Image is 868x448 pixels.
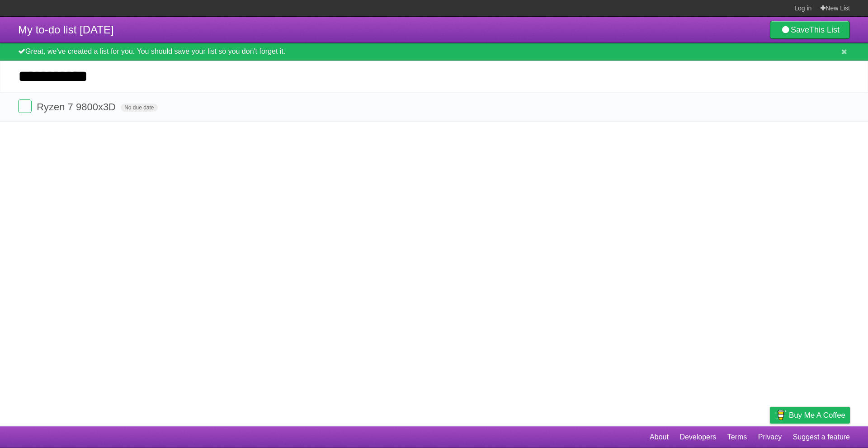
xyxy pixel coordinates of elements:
span: No due date [121,104,157,112]
b: This List [809,25,840,34]
a: Suggest a feature [793,429,850,446]
a: Developers [679,429,716,446]
a: Terms [727,429,747,446]
label: Done [18,99,32,113]
a: SaveThis List [770,21,850,39]
img: Buy me a coffee [774,407,787,423]
a: Privacy [758,429,782,446]
span: Buy me a coffee [789,407,845,423]
a: About [650,429,669,446]
span: Ryzen 7 9800x3D [37,101,118,113]
span: My to-do list [DATE] [18,24,114,36]
a: Buy me a coffee [770,407,850,424]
